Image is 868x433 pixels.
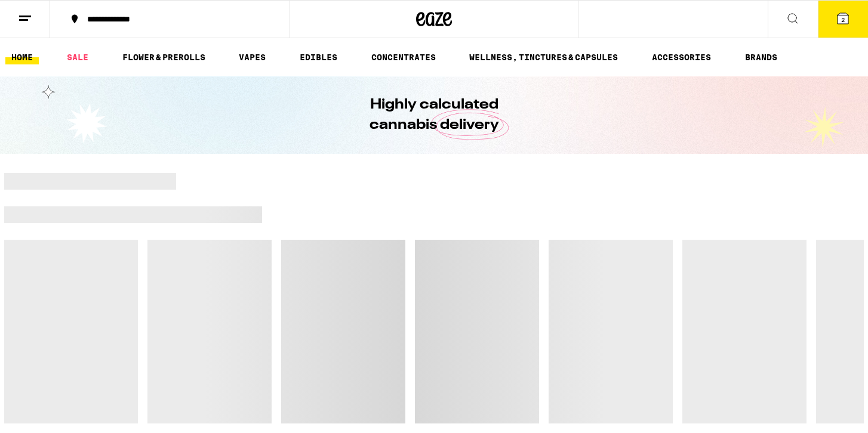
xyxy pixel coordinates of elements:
[294,50,343,64] a: EDIBLES
[841,16,845,23] span: 2
[365,50,442,64] a: CONCENTRATES
[739,50,783,64] a: BRANDS
[233,50,272,64] a: VAPES
[5,50,39,64] a: HOME
[116,50,211,64] a: FLOWER & PREROLLS
[818,1,868,38] button: 2
[61,50,94,64] a: SALE
[646,50,717,64] a: ACCESSORIES
[335,95,533,135] h1: Highly calculated cannabis delivery
[463,50,624,64] a: WELLNESS, TINCTURES & CAPSULES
